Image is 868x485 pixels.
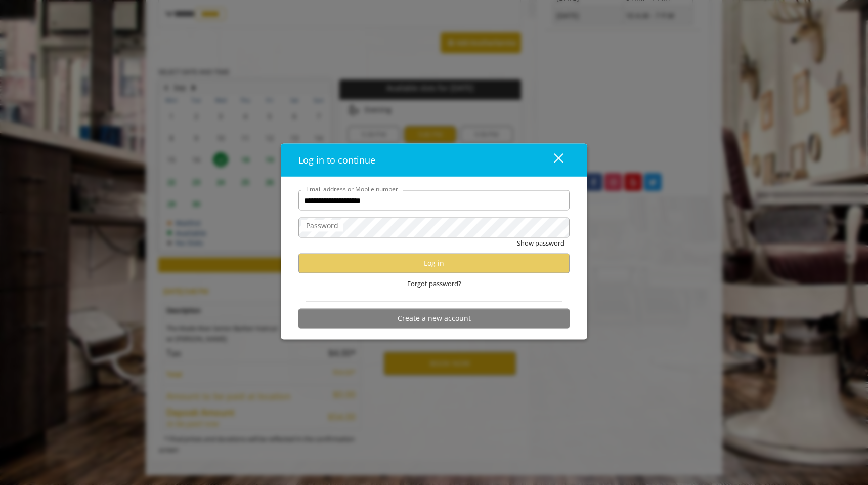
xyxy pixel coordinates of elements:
[298,253,570,273] button: Log in
[542,152,562,168] div: close dialog
[517,238,565,249] button: Show password
[301,184,403,194] label: Email address or Mobile number
[298,218,570,238] input: Password
[298,308,570,328] button: Create a new account
[301,220,343,231] label: Password
[298,154,375,166] span: Log in to continue
[407,278,461,289] span: Forgot password?
[535,150,570,171] button: close dialog
[298,190,570,211] input: Email address or Mobile number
